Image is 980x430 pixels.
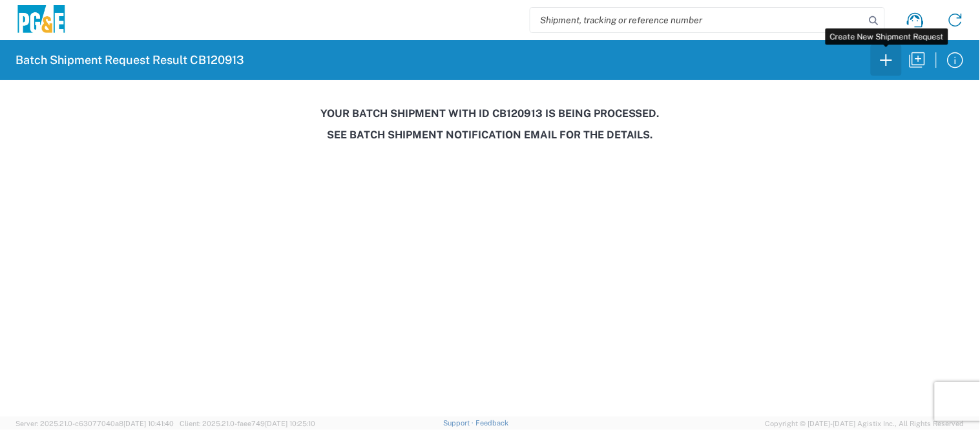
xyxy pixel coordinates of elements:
span: Copyright © [DATE]-[DATE] Agistix Inc., All Rights Reserved [766,418,964,429]
a: Support [444,419,476,427]
span: Client: 2025.21.0-faee749 [180,420,315,427]
a: Feedback [475,419,508,427]
input: Shipment, tracking or reference number [530,8,865,32]
span: [DATE] 10:41:40 [123,420,174,427]
span: Server: 2025.21.0-c63077040a8 [16,420,174,427]
img: pge [16,5,67,36]
span: [DATE] 10:25:10 [265,420,315,427]
h2: Batch Shipment Request Result CB120913 [16,52,244,68]
h3: Your batch shipment with id CB120913 is being processed. [9,107,971,120]
h3: See Batch Shipment Notification email for the details. [9,129,971,141]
